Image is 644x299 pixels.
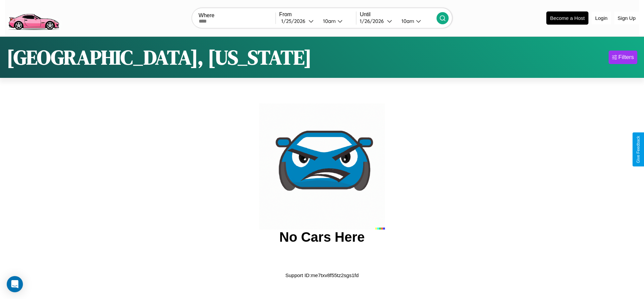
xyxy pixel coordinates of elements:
div: Open Intercom Messenger [7,276,23,292]
img: logo [5,3,62,32]
button: 1/25/2026 [279,18,318,25]
div: Filters [618,54,634,61]
button: Become a Host [546,11,588,25]
button: Login [592,12,611,24]
h1: [GEOGRAPHIC_DATA], [US_STATE] [7,43,312,71]
p: Support ID: me7txv8f55tz2sgs1fd [285,271,359,280]
div: 1 / 25 / 2026 [281,18,309,24]
button: 10am [396,18,437,25]
button: Sign Up [614,12,639,24]
div: 1 / 26 / 2026 [360,18,387,24]
label: From [279,11,356,18]
div: 10am [320,18,337,24]
div: Give Feedback [636,136,641,163]
label: Where [199,12,276,19]
div: 10am [398,18,416,24]
img: car [259,103,385,230]
button: Filters [609,51,637,64]
label: Until [360,11,437,18]
h2: No Cars Here [279,230,364,245]
button: 10am [318,18,356,25]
